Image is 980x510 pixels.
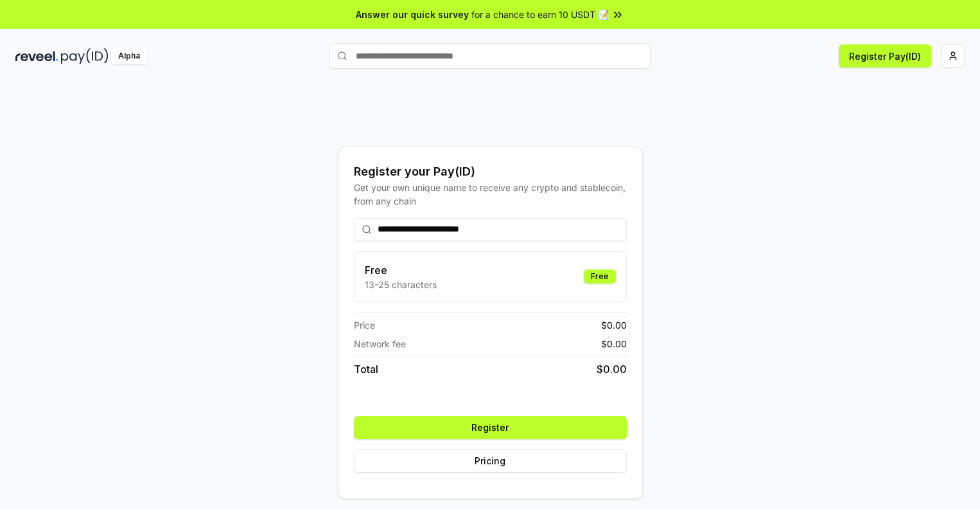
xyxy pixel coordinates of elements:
[354,318,375,332] span: Price
[365,278,437,291] p: 13-25 characters
[356,8,469,21] span: Answer our quick survey
[597,361,627,377] span: $ 0.00
[471,8,609,21] span: for a chance to earn 10 USDT 📝
[354,163,627,181] div: Register your Pay(ID)
[111,48,147,64] div: Alpha
[584,269,616,284] div: Free
[354,416,627,439] button: Register
[601,337,627,351] span: $ 0.00
[61,48,109,64] img: pay_id
[15,48,58,64] img: reveel_dark
[839,44,931,68] button: Register Pay(ID)
[354,337,406,351] span: Network fee
[354,450,627,473] button: Pricing
[365,262,437,278] h3: Free
[354,361,378,377] span: Total
[354,181,627,208] div: Get your own unique name to receive any crypto and stablecoin, from any chain
[601,318,627,332] span: $ 0.00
